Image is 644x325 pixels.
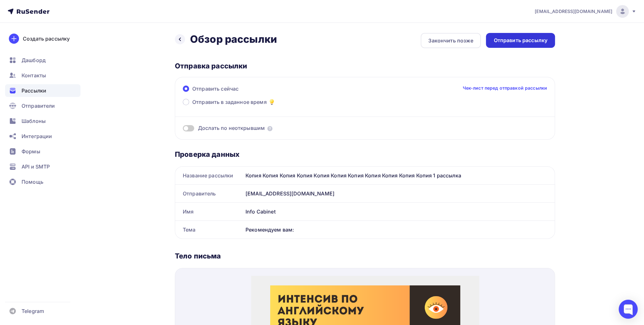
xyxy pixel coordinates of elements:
span: Дослать по неоткрывшим [198,124,265,132]
img: photo.png [19,10,209,117]
div: Вы были приглашены на интенсив по Английскому языку, выберите удобное для вас время… С нас пошаго... [29,148,200,194]
a: Контакты [5,69,80,82]
div: Создать рассылку [23,35,70,42]
div: Тело письма [175,252,555,260]
span: Отправить сейчас [192,85,239,92]
div: Копия Копия Копия Копия Копия Копия Копия Копия Копия Копия Копия 1 рассылка [243,167,555,184]
span: Отправители [22,102,55,110]
span: Шаблоны [22,117,46,125]
span: Отправить в заданное время [192,98,267,106]
a: Чек-лист перед отправкой рассылки [462,85,547,91]
div: Info Cabinet [243,203,555,220]
div: Рекомендуем вам: [243,221,555,239]
div: Персональное приглашение [29,126,200,139]
span: API и SMTP [22,163,50,170]
div: [EMAIL_ADDRESS][DOMAIN_NAME] [243,185,555,202]
div: Закончить позже [428,37,473,44]
div: Тема [175,221,243,239]
h2: Обзор рассылки [190,33,277,46]
div: Отправитель [175,185,243,202]
a: Шаблоны [5,115,80,127]
a: [EMAIL_ADDRESS][DOMAIN_NAME] [535,5,636,18]
span: Дашборд [22,56,46,64]
a: Отправители [5,99,80,112]
a: Формы [5,145,80,158]
span: Помощь [22,178,43,186]
span: Контакты [22,72,46,79]
a: Рассылки [5,84,80,97]
span: [EMAIL_ADDRESS][DOMAIN_NAME] [535,8,612,15]
span: Рассылки [22,87,46,94]
div: Название рассылки [175,167,243,184]
span: Telegram [22,307,44,315]
a: Дашборд [5,54,80,67]
div: Отправить рассылку [494,37,547,44]
span: Интеграции [22,132,52,140]
a: Перейти [94,208,133,225]
div: Имя [175,203,243,220]
div: Проверка данных [175,150,555,159]
div: Отправка рассылки [175,61,555,70]
span: Формы [22,148,40,155]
